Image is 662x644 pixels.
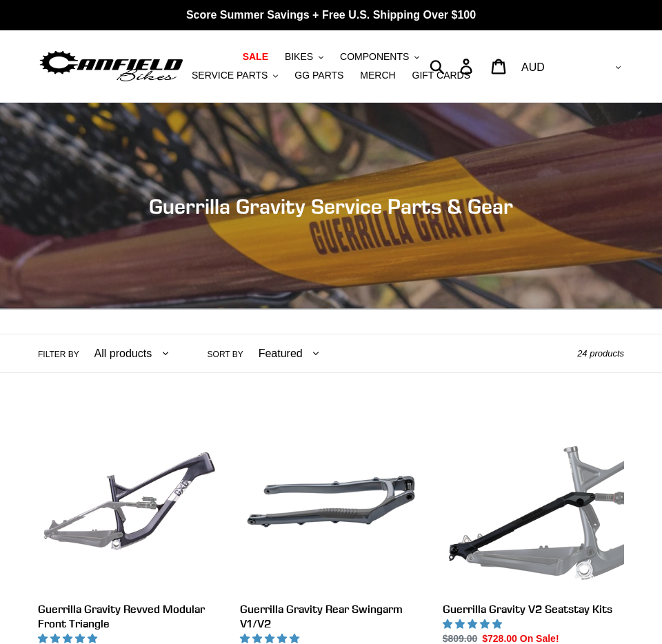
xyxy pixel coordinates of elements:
a: GIFT CARDS [405,66,478,85]
span: MERCH [360,70,395,81]
a: MERCH [353,66,402,85]
a: GG PARTS [288,66,350,85]
span: SERVICE PARTS [192,70,268,81]
button: SERVICE PARTS [185,66,285,85]
label: Sort by [208,348,243,361]
span: SALE [243,51,268,63]
span: COMPONENTS [340,51,409,63]
img: Canfield Bikes [38,48,185,84]
a: SALE [236,48,275,66]
span: GG PARTS [294,70,343,81]
button: COMPONENTS [333,48,426,66]
span: BIKES [285,51,313,63]
span: GIFT CARDS [412,70,471,81]
label: Filter by [38,348,79,361]
button: BIKES [278,48,330,66]
span: 24 products [577,348,624,359]
span: Guerrilla Gravity Service Parts & Gear [149,194,513,219]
